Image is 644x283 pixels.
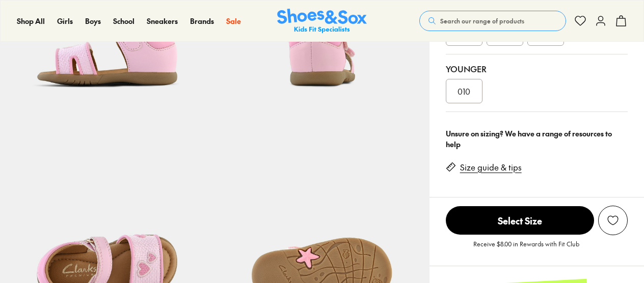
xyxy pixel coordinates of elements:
[460,162,522,173] a: Size guide & tips
[17,16,45,26] a: Shop All
[446,128,628,150] div: Unsure on sizing? We have a range of resources to help
[473,239,579,258] p: Receive $8.00 in Rewards with Fit Club
[85,16,101,26] a: Boys
[458,85,470,97] span: 010
[57,16,73,26] span: Girls
[113,16,135,26] a: School
[446,206,594,235] button: Select Size
[190,16,214,26] span: Brands
[598,206,628,235] button: Add to Wishlist
[446,206,594,235] span: Select Size
[147,16,178,26] a: Sneakers
[147,16,178,26] span: Sneakers
[226,16,241,26] span: Sale
[446,63,628,75] div: Younger
[440,16,524,25] span: Search our range of products
[277,9,367,34] a: Shoes & Sox
[17,16,45,26] span: Shop All
[57,16,73,26] a: Girls
[277,9,367,34] img: SNS_Logo_Responsive.svg
[85,16,101,26] span: Boys
[419,11,566,31] button: Search our range of products
[113,16,135,26] span: School
[226,16,241,26] a: Sale
[190,16,214,26] a: Brands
